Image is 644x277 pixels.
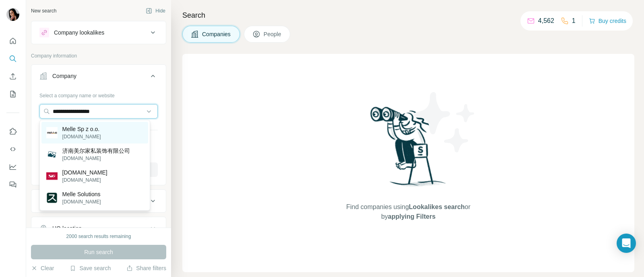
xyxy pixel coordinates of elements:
img: Surfe Illustration - Woman searching with binoculars [367,105,450,194]
img: melle.com.pl [46,170,58,182]
span: applying Filters [388,213,436,220]
div: Company [52,72,76,80]
div: 2000 search results remaining [66,233,131,240]
div: New search [31,7,56,14]
p: [DOMAIN_NAME] [62,133,101,140]
span: Lookalikes search [409,203,465,210]
p: Melle Sp z o.o. [62,125,101,133]
div: Open Intercom Messenger [617,234,636,253]
span: Find companies using or by [344,202,473,222]
p: [DOMAIN_NAME] [62,198,101,205]
button: Company [31,66,166,89]
img: Surfe Illustration - Stars [409,86,481,158]
button: Search [6,51,19,66]
img: Melle Sp z o.o. [46,127,58,138]
p: Melle Solutions [62,190,101,198]
button: Industry [31,191,166,211]
img: 济南美尔家私装饰有限公司 [46,149,58,160]
button: Buy credits [589,15,626,27]
button: Dashboard [6,160,19,174]
div: Select a company name or website [39,89,158,99]
img: Avatar [6,8,19,21]
p: [DOMAIN_NAME] [62,176,107,184]
button: Share filters [126,264,166,272]
p: 4,562 [538,16,554,26]
button: Clear [31,264,54,272]
img: Melle Solutions [46,192,58,203]
button: HQ location [31,219,166,238]
h4: Search [182,10,634,21]
div: Company lookalikes [54,29,104,37]
p: 济南美尔家私装饰有限公司 [62,147,130,155]
span: People [264,30,282,38]
button: My lists [6,87,19,101]
button: Quick start [6,34,19,48]
button: Enrich CSV [6,69,19,84]
button: Company lookalikes [31,23,166,42]
button: Use Surfe on LinkedIn [6,124,19,139]
p: 1 [572,16,576,26]
p: Company information [31,52,166,60]
button: Use Surfe API [6,142,19,156]
button: Save search [70,264,111,272]
p: [DOMAIN_NAME] [62,168,107,176]
div: HQ location [52,224,82,232]
p: [DOMAIN_NAME] [62,155,130,162]
span: Companies [202,30,231,38]
button: Hide [140,5,171,17]
button: Feedback [6,177,19,192]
